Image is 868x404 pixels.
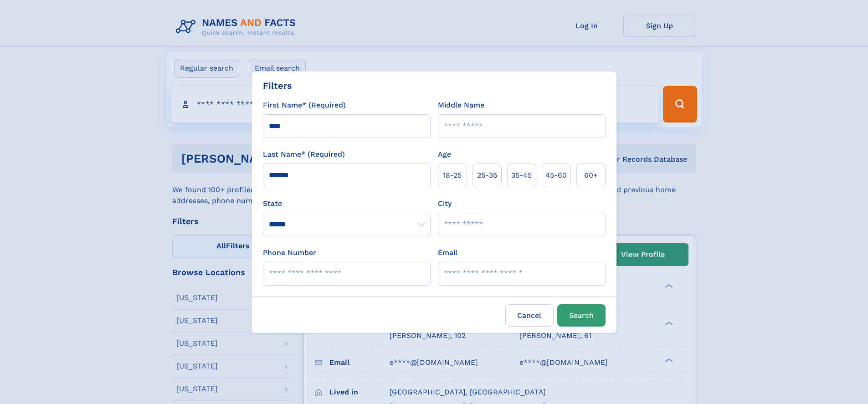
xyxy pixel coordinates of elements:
[263,247,316,258] label: Phone Number
[438,149,451,160] label: Age
[511,170,532,181] span: 35‑45
[505,304,554,327] label: Cancel
[263,198,431,209] label: State
[263,79,292,92] div: Filters
[438,100,484,111] label: Middle Name
[477,170,497,181] span: 25‑35
[438,198,452,209] label: City
[438,247,457,258] label: Email
[263,100,346,111] label: First Name* (Required)
[557,304,606,327] button: Search
[545,170,567,181] span: 45‑60
[263,149,345,160] label: Last Name* (Required)
[584,170,598,181] span: 60+
[443,170,462,181] span: 18‑25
